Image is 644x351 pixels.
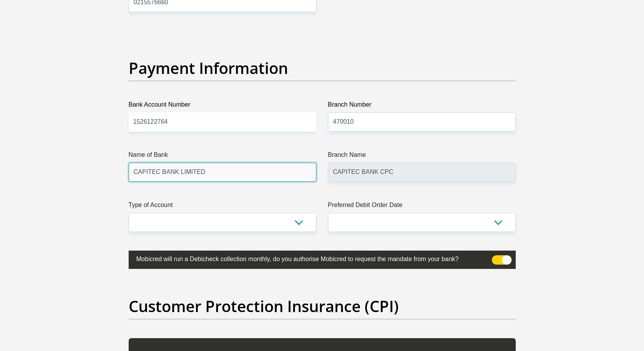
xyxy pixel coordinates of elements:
label: Preferred Debit Order Date [328,200,516,213]
h2: Customer Protection Insurance (CPI) [129,297,516,316]
label: Mobicred will run a Debicheck collection monthly, do you authorise Mobicred to request the mandat... [129,251,477,266]
input: Branch Name [328,163,516,182]
h2: Payment Information [129,59,516,77]
label: Branch Number [328,100,516,112]
label: Name of Bank [129,150,316,163]
label: Type of Account [129,200,316,213]
input: Name of Bank [129,163,316,182]
input: Branch Number [328,112,516,132]
label: Bank Account Number [129,100,316,112]
input: Bank Account Number [129,112,316,132]
label: Branch Name [328,150,516,163]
